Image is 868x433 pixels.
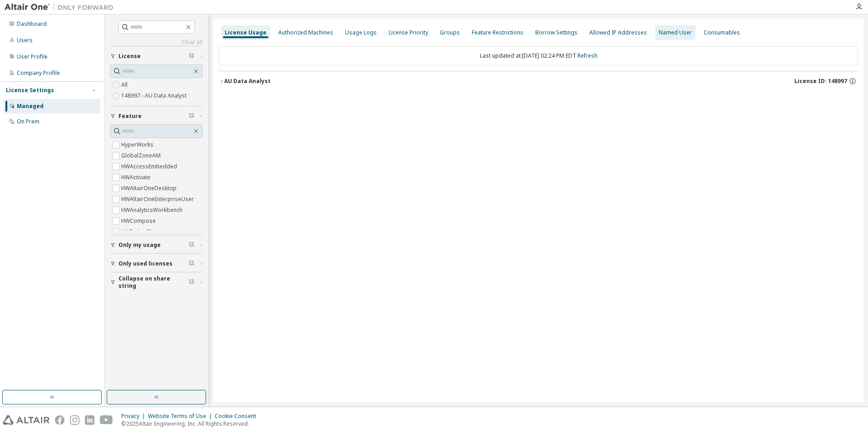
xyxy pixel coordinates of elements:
label: HWEmbedBasic [121,226,164,237]
div: Website Terms of Use [148,413,215,420]
div: Authorized Machines [278,29,333,36]
div: Named User [659,29,692,36]
label: 148997 - AU Data Analyst [121,90,188,101]
span: Clear filter [189,241,194,249]
button: Collapse on share string [110,272,202,292]
img: Altair One [5,3,118,12]
span: Feature [118,113,142,120]
div: Cookie Consent [215,413,261,420]
div: AU Data Analyst [224,78,271,85]
div: On Prem [17,118,39,125]
div: License Settings [6,87,54,94]
span: Only my usage [118,241,161,249]
img: youtube.svg [100,415,113,425]
div: Consumables [704,29,740,36]
button: Only my usage [110,235,202,255]
label: HyperWorks [121,139,155,150]
span: Clear filter [189,279,194,286]
div: Users [17,37,33,44]
label: HWAltairOneEnterpriseUser [121,194,196,205]
button: AU Data AnalystLicense ID: 148997 [219,71,858,91]
p: © 2025 Altair Engineering, Inc. All Rights Reserved. [121,420,261,428]
img: linkedin.svg [85,415,94,425]
div: License Priority [389,29,428,36]
button: License [110,46,202,66]
label: HWCompose [121,216,158,226]
span: Only used licenses [118,260,173,267]
label: GlobalZoneAM [121,150,163,161]
div: Company Profile [17,69,60,77]
span: Clear filter [189,113,194,120]
img: altair_logo.svg [3,415,49,425]
img: facebook.svg [55,415,64,425]
label: HWAltairOneDesktop [121,183,178,194]
div: Borrow Settings [535,29,577,36]
label: HWAccessEmbedded [121,161,179,172]
button: Feature [110,106,202,126]
div: User Profile [17,53,48,60]
div: License Usage [225,29,266,36]
button: Only used licenses [110,254,202,274]
div: Managed [17,103,44,110]
div: Privacy [121,413,148,420]
span: License ID: 148997 [794,78,847,85]
a: Clear all [110,39,202,46]
div: Groups [440,29,460,36]
label: HWAnalyticsWorkbench [121,205,184,216]
span: Clear filter [189,260,194,267]
span: Collapse on share string [118,275,189,290]
div: Allowed IP Addresses [589,29,647,36]
div: Last updated at: [DATE] 02:24 PM EDT [219,46,858,65]
span: License [118,53,141,60]
div: Usage Logs [345,29,377,36]
div: Feature Restrictions [472,29,523,36]
label: HWActivate [121,172,152,183]
img: instagram.svg [70,415,79,425]
a: Refresh [577,52,597,59]
div: Dashboard [17,20,47,28]
label: All [121,79,129,90]
span: Clear filter [189,53,194,60]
